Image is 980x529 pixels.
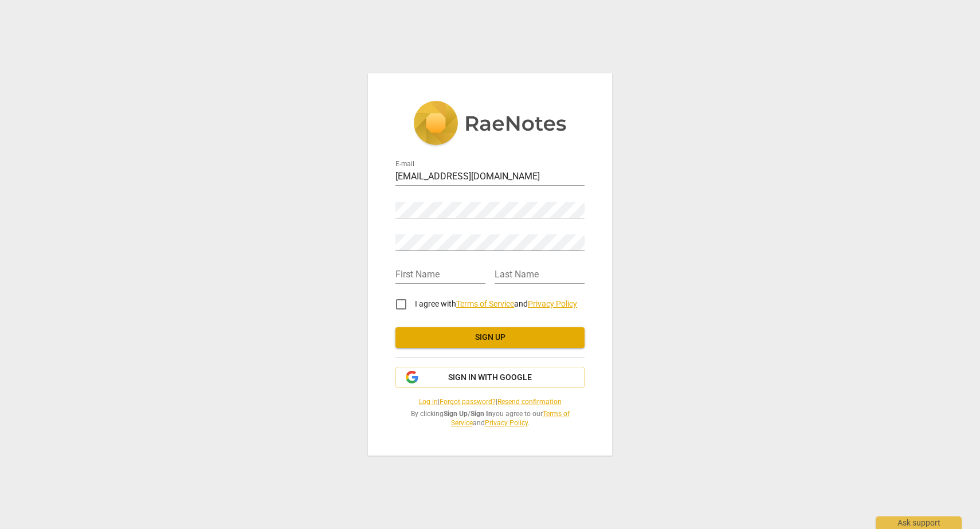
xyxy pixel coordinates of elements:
[456,299,514,308] a: Terms of Service
[528,299,577,308] a: Privacy Policy
[395,397,585,407] span: | |
[395,160,414,167] label: E-mail
[395,327,585,348] button: Sign up
[876,516,962,529] div: Ask support
[440,398,496,406] a: Forgot password?
[451,410,570,428] a: Terms of Service
[395,409,585,428] span: By clicking / you agree to our and .
[448,372,532,383] span: Sign in with Google
[413,101,567,148] img: 5ac2273c67554f335776073100b6d88f.svg
[419,398,438,406] a: Log in
[444,410,468,418] b: Sign Up
[405,332,575,343] span: Sign up
[497,398,562,406] a: Resend confirmation
[471,410,492,418] b: Sign In
[395,367,585,389] button: Sign in with Google
[415,299,577,308] span: I agree with and
[485,419,528,427] a: Privacy Policy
